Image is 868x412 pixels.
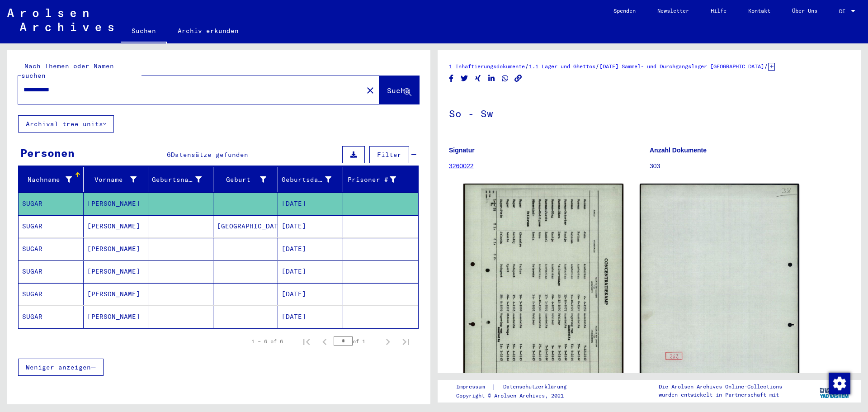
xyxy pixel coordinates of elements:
span: Suche [387,86,410,95]
a: Archiv erkunden [167,20,250,42]
mat-header-cell: Nachname [19,167,84,192]
mat-cell: SUGAR [19,193,84,215]
p: wurden entwickelt in Partnerschaft mit [659,391,782,399]
div: Personen [20,145,75,161]
mat-header-cell: Geburtsdatum [278,167,343,192]
span: Datensätze gefunden [171,151,248,159]
button: First page [297,332,316,350]
span: 6 [167,151,171,159]
mat-cell: [DATE] [278,238,343,260]
img: 001.jpg [463,184,623,406]
p: Copyright © Arolsen Archives, 2021 [456,392,577,400]
button: Previous page [316,332,334,350]
h1: So - Sw [449,93,850,133]
button: Next page [379,332,397,350]
span: / [525,62,529,70]
span: / [595,62,599,70]
mat-header-cell: Geburt‏ [213,167,278,192]
mat-cell: [PERSON_NAME] [84,260,149,283]
button: Share on WhatsApp [500,73,510,84]
a: [DATE] Sammel- und Durchgangslager [GEOGRAPHIC_DATA] [599,63,764,70]
div: 1 – 6 of 6 [251,337,283,346]
div: Vorname [87,172,148,187]
mat-cell: SUGAR [19,215,84,237]
mat-cell: [PERSON_NAME] [84,193,149,215]
mat-cell: [PERSON_NAME] [84,306,149,328]
img: Zustimmung ändern [829,373,850,394]
mat-header-cell: Vorname [84,167,149,192]
mat-cell: SUGAR [19,260,84,283]
mat-header-cell: Prisoner # [343,167,419,192]
mat-cell: SUGAR [19,306,84,328]
div: Geburt‏ [217,175,267,185]
img: Arolsen_neg.svg [7,9,113,31]
div: Prisoner # [347,172,408,187]
mat-cell: SUGAR [19,283,84,305]
button: Archival tree units [18,115,114,133]
button: Share on LinkedIn [487,73,496,84]
p: 303 [650,161,850,171]
button: Share on Xing [473,73,483,84]
mat-label: Nach Themen oder Namen suchen [21,62,114,80]
div: Geburtsdatum [282,175,331,185]
div: Nachname [22,172,83,187]
mat-cell: SUGAR [19,238,84,260]
p: Die Arolsen Archives Online-Collections [659,383,782,391]
mat-cell: [PERSON_NAME] [84,283,149,305]
button: Copy link [514,73,523,84]
mat-cell: [DATE] [278,215,343,237]
span: Filter [377,151,401,159]
mat-header-cell: Geburtsname [148,167,213,192]
mat-cell: [DATE] [278,260,343,283]
mat-cell: [PERSON_NAME] [84,238,149,260]
div: | [456,382,577,392]
mat-cell: [DATE] [278,283,343,305]
img: yv_logo.png [818,379,852,402]
div: of 1 [334,337,379,346]
button: Clear [361,81,379,99]
div: Prisoner # [347,175,396,185]
b: Signatur [449,147,475,154]
a: Datenschutzerklärung [496,382,577,392]
mat-cell: [DATE] [278,193,343,215]
div: Geburtsname [152,175,202,185]
div: Geburtsname [152,172,213,187]
button: Filter [369,146,409,163]
button: Last page [397,332,415,350]
button: Share on Facebook [447,73,456,84]
mat-cell: [DATE] [278,306,343,328]
mat-icon: close [365,85,376,96]
a: 1 Inhaftierungsdokumente [449,63,525,70]
a: Suchen [121,20,167,43]
mat-cell: [PERSON_NAME] [84,215,149,237]
button: Share on Twitter [460,73,469,84]
b: Anzahl Dokumente [650,147,707,154]
span: DE [839,8,849,14]
img: 002.jpg [640,184,800,407]
span: / [764,62,768,70]
div: Geburt‏ [217,172,278,187]
a: Impressum [456,382,492,392]
mat-cell: [GEOGRAPHIC_DATA] [213,215,278,237]
div: Vorname [87,175,137,185]
div: Geburtsdatum [282,172,343,187]
a: 1.1 Lager und Ghettos [529,63,595,70]
button: Weniger anzeigen [18,359,104,376]
div: Nachname [22,175,72,185]
span: Weniger anzeigen [26,363,91,371]
a: 3260022 [449,162,474,170]
button: Suche [379,76,419,104]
